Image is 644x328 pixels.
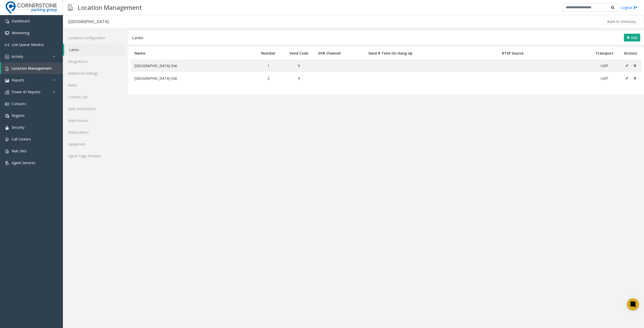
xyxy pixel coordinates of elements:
img: 'icon' [5,137,9,142]
a: Lanes [64,44,126,56]
a: Equipment [63,138,126,150]
a: Additional Settings [63,67,126,79]
a: Logout [621,5,638,10]
img: 'icon' [5,114,9,118]
button: Add [624,34,640,42]
span: Contacts [12,101,26,106]
img: 'icon' [5,31,9,35]
img: 'icon' [5,43,9,47]
span: Security [12,125,24,130]
th: Send # Tone On Hang Up [345,47,436,59]
span: Location Management [12,66,52,71]
span: Add [631,35,637,40]
a: Notifications [63,126,126,138]
img: 'icon' [5,126,9,130]
span: Regions [12,113,25,118]
span: Live Queue Monitor [12,42,44,47]
img: 'icon' [5,67,9,71]
th: Vend Code [284,47,314,59]
td: 2 [253,72,284,84]
a: Location Management [1,62,63,74]
img: 'icon' [5,149,9,153]
img: 'icon' [5,19,9,23]
span: Rule Sets [12,149,27,153]
span: Agent Services [12,160,35,165]
td: 9 [284,59,314,72]
img: 'icon' [5,90,9,94]
span: Monitoring [12,30,29,35]
button: Back to Directory [604,18,639,25]
span: Activity [12,54,23,59]
div: [GEOGRAPHIC_DATA] [68,18,109,25]
td: 1 [253,59,284,72]
img: pageIcon [68,1,73,14]
th: Actions [620,47,641,59]
h3: Location Management [75,1,144,14]
a: Rules/Issues [63,115,126,126]
span: [GEOGRAPHIC_DATA] Exit [135,63,177,68]
span: Power BI Reports [12,89,41,94]
img: 'icon' [5,161,9,165]
img: 'icon' [5,78,9,82]
a: Agent Page Preview [63,150,126,162]
a: Contact List [63,91,126,103]
span: [GEOGRAPHIC_DATA] Exit [135,76,177,81]
a: Integrations [63,56,126,67]
th: Number [253,47,284,59]
th: Name [131,47,253,59]
td: UDP [589,72,620,84]
td: UDP [589,59,620,72]
span: Dashboard [12,19,30,23]
td: 9 [284,72,314,84]
img: 'icon' [5,102,9,106]
th: Transport [589,47,620,59]
a: Gate Instructions [63,103,126,115]
span: Reports [12,78,24,82]
img: 'icon' [5,55,9,59]
img: logout [634,5,638,10]
div: Lanes [132,34,143,41]
a: Location Configuration [63,32,126,44]
th: DVR Channel [314,47,345,59]
th: RTSP Source [436,47,589,59]
a: Rates [63,79,126,91]
span: Call Centers [12,137,31,142]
